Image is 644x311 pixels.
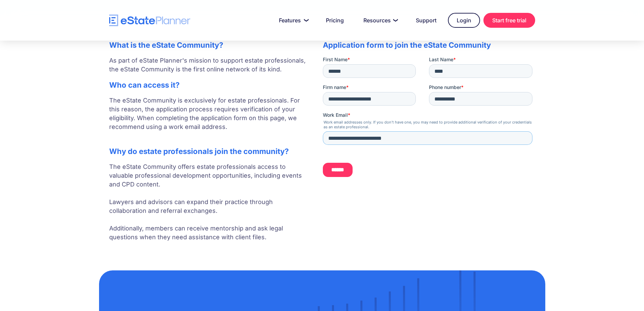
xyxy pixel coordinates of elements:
[318,14,352,27] a: Pricing
[109,56,309,74] p: As part of eState Planner's mission to support estate professionals, the eState Community is the ...
[448,13,480,28] a: Login
[323,56,535,183] iframe: Form 0
[109,15,190,26] a: home
[109,96,309,140] p: The eState Community is exclusively for estate professionals. For this reason, the application pr...
[483,13,535,28] a: Start free trial
[323,41,535,49] h2: Application form to join the eState Community
[109,162,309,242] p: The eState Community offers estate professionals access to valuable professional development oppo...
[109,81,309,89] h2: Who can access it?
[109,147,309,156] h2: Why do estate professionals join the community?
[408,14,445,27] a: Support
[355,14,404,27] a: Resources
[271,14,314,27] a: Features
[109,41,309,49] h2: What is the eState Community?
